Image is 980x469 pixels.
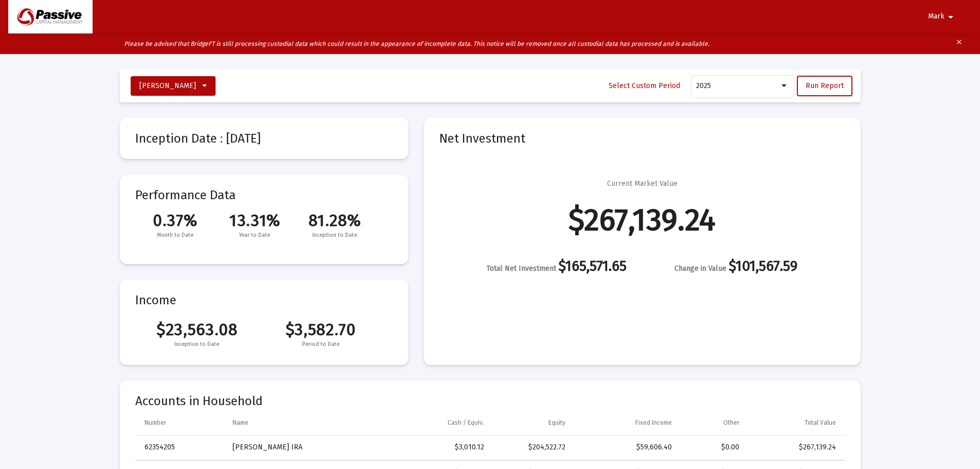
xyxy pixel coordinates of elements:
mat-card-title: Performance Data [135,190,393,240]
div: Fixed Income [635,419,672,427]
span: 81.28% [295,211,375,230]
div: $59,606.40 [580,442,672,453]
mat-card-title: Inception Date : [DATE] [135,133,393,144]
span: Inception to Date [135,339,259,350]
span: Month to Date [135,230,215,240]
span: $3,582.70 [259,320,383,339]
div: Cash / Equiv. [448,419,484,427]
mat-icon: arrow_drop_down [945,7,957,27]
div: Other [723,419,739,427]
span: Mark [928,12,945,21]
div: Total Value [805,419,836,427]
div: $267,139.24 [568,215,716,225]
span: 0.37% [135,211,215,230]
mat-card-title: Accounts in Household [135,396,845,406]
span: [PERSON_NAME] [139,81,196,90]
td: Column Equity [491,410,573,435]
td: Column Other [679,410,746,435]
span: Year to Date [215,230,295,240]
div: $165,571.65 [487,261,627,274]
span: Total Net Investment [487,264,556,273]
div: $3,010.12 [393,442,484,453]
mat-card-title: Income [135,295,393,305]
div: $0.00 [686,442,739,453]
button: Run Report [797,76,852,96]
img: Dashboard [16,7,85,27]
i: Please be advised that BridgeFT is still processing custodial data which could result in the appe... [124,40,709,47]
button: [PERSON_NAME] [131,76,216,96]
span: Run Report [806,81,844,90]
div: $204,522.72 [498,442,565,453]
td: [PERSON_NAME] IRA [225,436,386,460]
span: 2025 [696,81,711,90]
td: Column Number [135,410,225,435]
div: Number [145,419,166,427]
div: $267,139.24 [754,442,836,453]
span: Period to Date [259,339,383,350]
td: Column Fixed Income [573,410,679,435]
span: Select Custom Period [609,81,680,90]
span: 13.31% [215,211,295,230]
div: Equity [548,419,565,427]
div: Current Market Value [607,179,678,189]
div: $101,567.59 [674,261,797,274]
mat-card-title: Net Investment [439,133,845,144]
span: Inception to Date [295,230,375,240]
span: Change in Value [674,264,726,273]
mat-icon: clear [955,36,963,51]
td: 62354205 [135,436,225,460]
div: Name [233,419,248,427]
td: Column Name [225,410,386,435]
button: Mark [916,6,969,27]
span: $23,563.08 [135,320,259,339]
td: Column Total Value [746,410,845,435]
td: Column Cash / Equiv. [385,410,491,435]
